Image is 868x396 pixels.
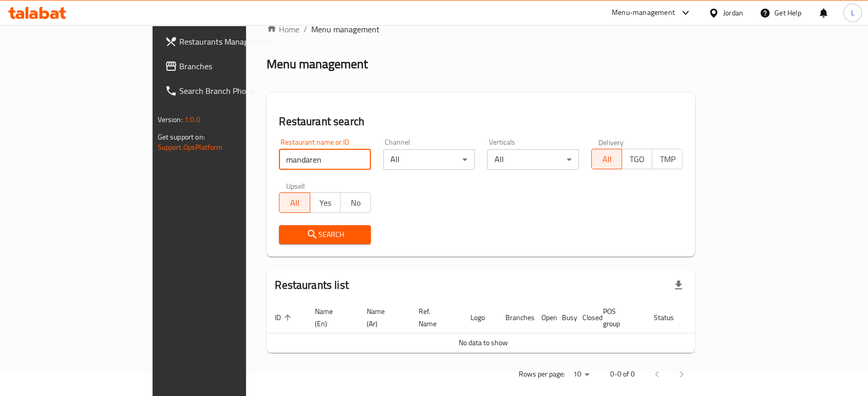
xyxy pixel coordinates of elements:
[179,60,289,72] span: Branches
[656,152,678,167] span: TMP
[626,152,648,167] span: TGO
[310,192,341,213] button: Yes
[279,192,310,213] button: All
[612,7,675,19] div: Menu-management
[267,23,695,35] nav: breadcrumb
[287,228,363,241] span: Search
[314,195,336,210] span: Yes
[598,138,624,146] label: Delivery
[518,368,564,381] p: Rows per page:
[462,302,497,333] th: Logo
[157,78,297,103] a: Search Branch Phone
[340,192,371,213] button: No
[275,278,348,293] h2: Restaurants list
[158,113,183,126] span: Version:
[275,311,294,324] span: ID
[569,367,593,382] div: Rows per page:
[610,368,634,381] p: 0-0 of 0
[286,182,305,189] label: Upsell
[383,149,475,170] div: All
[345,195,367,210] span: No
[184,113,200,126] span: 1.0.0
[179,35,289,48] span: Restaurants Management
[315,305,346,330] span: Name (En)
[596,152,618,167] span: All
[279,114,683,129] h2: Restaurant search
[157,54,297,78] a: Branches
[279,149,371,170] input: Search for restaurant name or ID..
[497,302,533,333] th: Branches
[851,7,854,18] span: L
[654,311,687,324] span: Status
[367,305,398,330] span: Name (Ar)
[666,273,691,298] div: Export file
[487,149,579,170] div: All
[158,130,205,144] span: Get support on:
[603,305,633,330] span: POS group
[591,149,622,169] button: All
[459,336,508,349] span: No data to show
[267,56,368,72] h2: Menu management
[574,302,595,333] th: Closed
[533,302,554,333] th: Open
[267,302,735,353] table: enhanced table
[179,85,289,97] span: Search Branch Phone
[621,149,652,169] button: TGO
[284,195,306,210] span: All
[554,302,574,333] th: Busy
[311,23,380,35] span: Menu management
[723,7,743,18] div: Jordan
[304,23,307,35] li: /
[279,225,371,244] button: Search
[157,29,297,54] a: Restaurants Management
[652,149,683,169] button: TMP
[158,141,223,154] a: Support.OpsPlatform
[419,305,450,330] span: Ref. Name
